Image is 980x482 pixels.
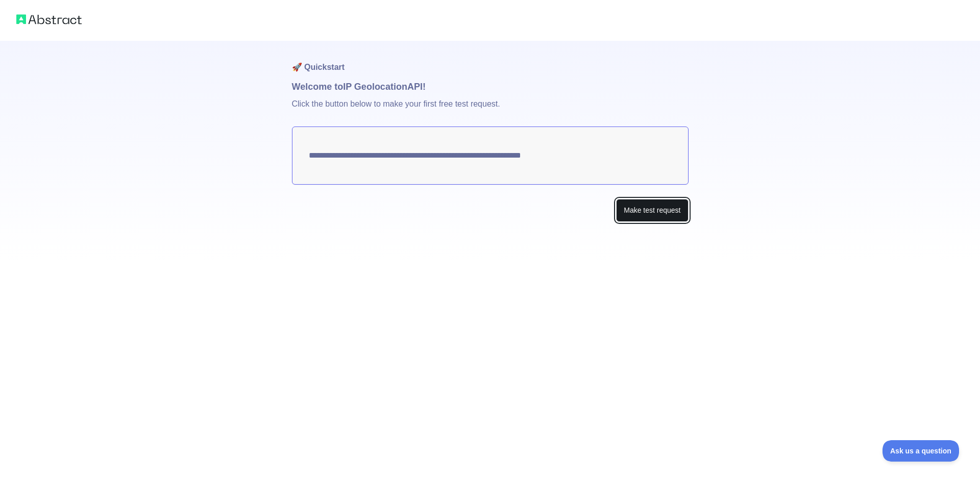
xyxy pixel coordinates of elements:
[292,80,689,94] h1: Welcome to IP Geolocation API!
[292,94,689,126] p: Click the button below to make your first free test request.
[292,41,689,80] h1: 🚀 Quickstart
[883,440,960,462] iframe: Toggle Customer Support
[616,199,688,222] button: Make test request
[16,12,82,27] img: Abstract logo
